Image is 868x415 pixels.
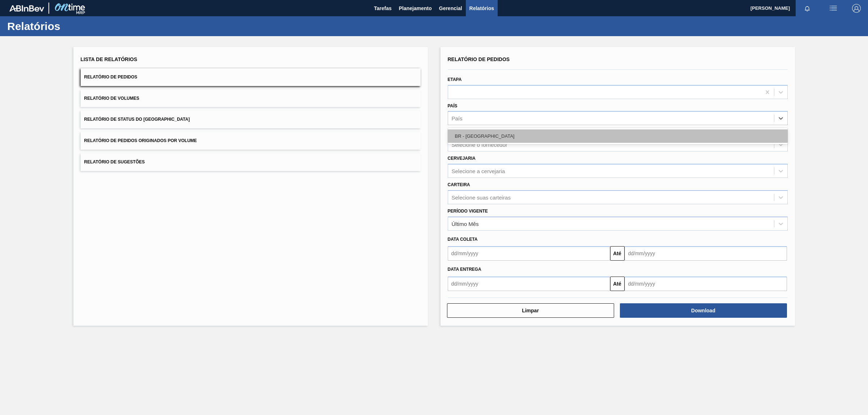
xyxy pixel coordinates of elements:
[452,142,507,148] div: Selecione o fornecedor
[452,115,463,121] div: País
[448,103,458,108] label: País
[439,4,462,13] span: Gerencial
[448,77,462,82] label: Etapa
[452,194,511,200] div: Selecione suas carteiras
[625,246,787,261] input: dd/mm/yyyy
[448,209,488,214] label: Período Vigente
[84,117,190,122] span: Relatório de Status do [GEOGRAPHIC_DATA]
[81,68,421,86] button: Relatório de Pedidos
[448,182,470,187] label: Carteira
[448,156,476,161] label: Cervejaria
[84,159,145,164] span: Relatório de Sugestões
[610,246,625,261] button: Até
[448,277,610,291] input: dd/mm/yyyy
[81,90,421,107] button: Relatório de Volumes
[448,246,610,261] input: dd/mm/yyyy
[7,22,136,30] h1: Relatórios
[84,138,197,143] span: Relatório de Pedidos Originados por Volume
[81,153,421,171] button: Relatório de Sugestões
[84,74,137,80] span: Relatório de Pedidos
[452,221,479,227] div: Último Mês
[81,132,421,150] button: Relatório de Pedidos Originados por Volume
[447,303,614,318] button: Limpar
[829,4,838,13] img: userActions
[448,267,481,272] span: Data entrega
[852,4,861,13] img: Logout
[452,168,505,174] div: Selecione a cervejaria
[448,56,510,62] span: Relatório de Pedidos
[469,4,494,13] span: Relatórios
[625,277,787,291] input: dd/mm/yyyy
[399,4,432,13] span: Planejamento
[796,3,819,13] button: Notificações
[84,96,139,101] span: Relatório de Volumes
[81,56,137,62] span: Lista de Relatórios
[610,277,625,291] button: Até
[448,129,788,143] div: BR - [GEOGRAPHIC_DATA]
[448,237,478,242] span: Data coleta
[9,5,44,12] img: TNhmsLtSVTkK8tSr43FrP2fwEKptu5GPRR3wAAAABJRU5ErkJggg==
[620,303,787,318] button: Download
[81,111,421,128] button: Relatório de Status do [GEOGRAPHIC_DATA]
[374,4,392,13] span: Tarefas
